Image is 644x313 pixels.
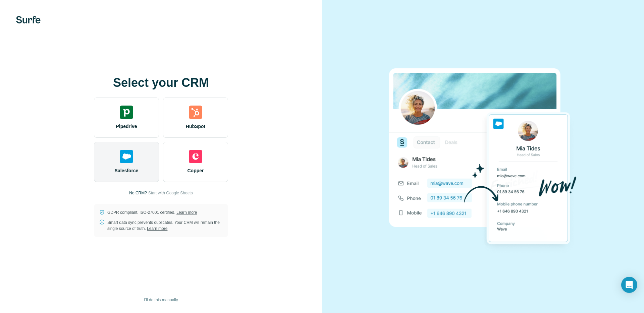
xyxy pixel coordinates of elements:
img: Surfe's logo [16,16,41,23]
a: Learn more [147,226,167,231]
img: salesforce's logo [120,150,133,163]
p: No CRM? [129,190,147,196]
img: pipedrive's logo [120,106,133,119]
p: GDPR compliant. ISO-27001 certified. [107,209,197,215]
span: Copper [187,167,204,174]
span: Pipedrive [116,123,137,130]
h1: Select your CRM [94,76,228,89]
img: hubspot's logo [189,106,202,119]
span: Salesforce [115,167,139,174]
span: I’ll do this manually [144,297,178,303]
button: Start with Google Sheets [148,190,193,196]
button: I’ll do this manually [139,295,182,305]
div: Open Intercom Messenger [621,277,637,293]
img: SALESFORCE image [389,57,577,256]
span: HubSpot [186,123,205,130]
p: Smart data sync prevents duplicates. Your CRM will remain the single source of truth. [107,220,223,232]
a: Learn more [176,210,197,215]
img: copper's logo [189,150,202,163]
